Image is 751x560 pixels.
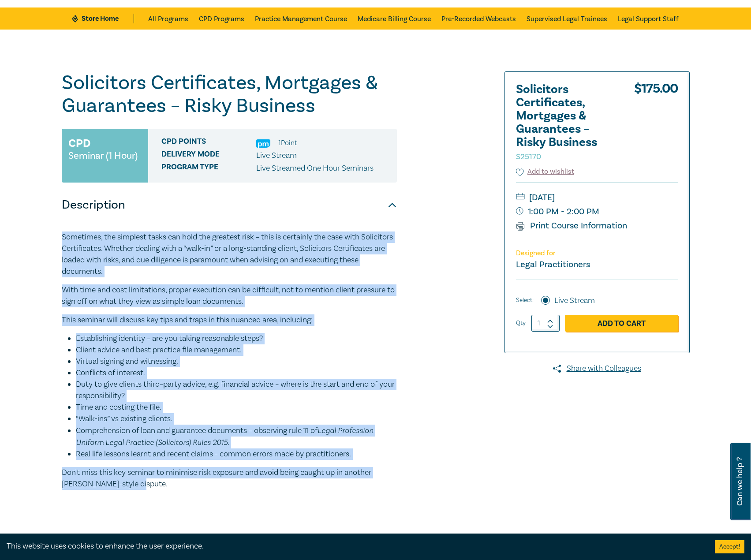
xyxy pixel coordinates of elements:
p: Live Streamed One Hour Seminars [256,163,374,174]
li: 1 Point [278,137,297,149]
li: Comprehension of loan and guarantee documents – observing rule 11 of [76,425,397,448]
a: Add to Cart [565,315,678,332]
a: Store Home [72,14,134,23]
li: Client advice and best practice file management. [76,344,397,356]
li: “Walk-ins” vs existing clients. [76,413,397,425]
span: Delivery Mode [161,150,256,161]
a: Practice Management Course [255,7,347,30]
a: CPD Programs [199,7,244,30]
img: Practice Management & Business Skills [256,139,270,148]
a: Medicare Billing Course [358,7,431,30]
li: Virtual signing and witnessing. [76,356,397,367]
button: Add to wishlist [516,167,575,177]
a: Legal Support Staff [618,7,679,30]
label: Qty [516,318,526,328]
div: This website uses cookies to enhance the user experience. [7,541,702,552]
p: With time and cost limitations, proper execution can be difficult, not to mention client pressure... [62,284,397,307]
a: Pre-Recorded Webcasts [441,7,516,30]
small: Seminar (1 Hour) [68,151,138,160]
a: Share with Colleagues [504,363,690,374]
p: Sometimes, the simplest tasks can hold the greatest risk – this is certainly the case with Solici... [62,231,397,277]
p: This seminar will discuss key tips and traps in this nuanced area, including: [62,314,397,326]
li: Establishing identity – are you taking reasonable steps? [76,333,397,344]
label: Live Stream [554,295,595,306]
button: Accept cookies [715,540,744,553]
a: All Programs [148,7,188,30]
span: Live Stream [256,150,297,161]
span: Can we help ? [736,448,744,515]
span: Select: [516,295,534,305]
h3: CPD [68,135,90,151]
li: Time and costing the file. [76,402,397,413]
small: 1:00 PM - 2:00 PM [516,205,678,219]
a: Print Course Information [516,220,628,231]
li: Conflicts of interest. [76,367,397,379]
li: Duty to give clients third–party advice, e.g. financial advice – where is the start and end of yo... [76,379,397,402]
p: Designed for [516,249,678,258]
span: CPD Points [161,137,256,149]
small: Legal Practitioners [516,259,590,270]
a: Supervised Legal Trainees [527,7,607,30]
h2: Solicitors Certificates, Mortgages & Guarantees – Risky Business [516,83,613,162]
small: [DATE] [516,190,678,205]
li: Real life lessons learnt and recent claims - common errors made by practitioners. [76,448,397,460]
button: Description [62,192,397,218]
p: Don't miss this key seminar to minimise risk exposure and avoid being caught up in another [PERSO... [62,467,397,490]
span: Program type [161,163,256,174]
div: $ 175.00 [634,83,678,167]
h1: Solicitors Certificates, Mortgages & Guarantees – Risky Business [62,71,397,117]
small: S25170 [516,152,541,162]
input: 1 [531,315,560,332]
